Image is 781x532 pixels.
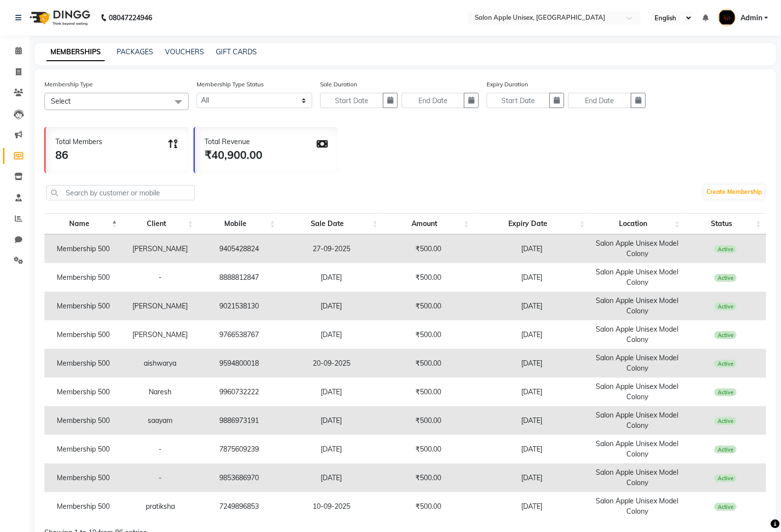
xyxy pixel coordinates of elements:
span: Active [714,388,737,396]
td: ₹500.00 [383,435,474,463]
th: Amount: activate to sort column ascending [383,213,474,234]
td: ₹500.00 [383,263,474,292]
label: Membership Type [44,80,93,89]
td: - [122,463,198,492]
td: aishwarya [122,349,198,378]
td: [DATE] [280,463,383,492]
td: Salon Apple Unisex Model Colony [590,463,685,492]
td: ₹500.00 [383,463,474,492]
span: Active [714,503,737,511]
th: Location: activate to sort column ascending [590,213,685,234]
td: Membership 500 [44,406,122,435]
img: Admin [718,9,736,26]
th: Mobile: activate to sort column ascending [198,213,280,234]
td: Membership 500 [44,292,122,320]
td: 8888812847 [198,263,280,292]
span: Active [714,360,737,368]
a: PACKAGES [117,47,153,56]
td: ₹500.00 [383,378,474,406]
td: Membership 500 [44,263,122,292]
td: Membership 500 [44,435,122,463]
td: 7249896853 [198,492,280,521]
td: Membership 500 [44,378,122,406]
span: Active [714,331,737,339]
td: ₹500.00 [383,406,474,435]
td: Naresh [122,378,198,406]
div: ₹40,900.00 [205,147,262,163]
td: 10-09-2025 [280,492,383,521]
td: Salon Apple Unisex Model Colony [590,234,685,263]
div: 86 [55,147,102,163]
a: MEMBERSHIPS [46,43,105,61]
th: Client: activate to sort column ascending [122,213,198,234]
td: pratiksha [122,492,198,521]
input: Search by customer or mobile [46,185,195,200]
th: Name: activate to sort column descending [44,213,122,234]
td: Membership 500 [44,492,122,521]
span: Active [714,474,737,482]
td: ₹500.00 [383,234,474,263]
span: Select [51,97,71,106]
span: Admin [740,13,762,23]
input: Start Date [320,93,383,108]
td: ₹500.00 [383,292,474,320]
td: Membership 500 [44,463,122,492]
td: Salon Apple Unisex Model Colony [590,435,685,463]
td: Membership 500 [44,349,122,378]
span: Active [714,417,737,425]
td: Salon Apple Unisex Model Colony [590,263,685,292]
span: Active [714,303,737,310]
td: 9594800018 [198,349,280,378]
td: [PERSON_NAME] [122,292,198,320]
input: End Date [402,93,465,108]
td: [DATE] [474,492,590,521]
td: 9853686970 [198,463,280,492]
td: [DATE] [474,263,590,292]
td: [DATE] [474,234,590,263]
td: Salon Apple Unisex Model Colony [590,320,685,349]
div: Total Revenue [205,137,262,147]
td: 9960732222 [198,378,280,406]
td: Salon Apple Unisex Model Colony [590,378,685,406]
span: Active [714,446,737,454]
td: - [122,435,198,463]
td: 27-09-2025 [280,234,383,263]
label: Membership Type Status [197,80,264,89]
a: GIFT CARDS [216,47,257,56]
td: 9021538130 [198,292,280,320]
td: [DATE] [280,435,383,463]
th: Expiry Date: activate to sort column ascending [474,213,590,234]
td: Membership 500 [44,234,122,263]
td: [DATE] [474,349,590,378]
span: Active [714,245,737,253]
td: Salon Apple Unisex Model Colony [590,349,685,378]
input: End Date [568,93,631,108]
b: 08047224946 [109,4,152,32]
td: [DATE] [280,292,383,320]
td: [DATE] [474,406,590,435]
td: 20-09-2025 [280,349,383,378]
td: 9886973191 [198,406,280,435]
td: [DATE] [280,378,383,406]
td: ₹500.00 [383,349,474,378]
td: [DATE] [474,378,590,406]
td: [DATE] [474,292,590,320]
td: [DATE] [474,320,590,349]
span: Active [714,274,737,282]
td: - [122,263,198,292]
td: saayam [122,406,198,435]
th: Sale Date: activate to sort column ascending [280,213,383,234]
td: Salon Apple Unisex Model Colony [590,492,685,521]
a: VOUCHERS [165,47,204,56]
label: Sale Duration [320,80,357,89]
td: ₹500.00 [383,320,474,349]
td: Membership 500 [44,320,122,349]
td: [DATE] [474,463,590,492]
td: 9766538767 [198,320,280,349]
td: 7875609239 [198,435,280,463]
td: [DATE] [280,320,383,349]
td: [DATE] [474,435,590,463]
td: [PERSON_NAME] [122,320,198,349]
input: Start Date [487,93,550,108]
div: Total Members [55,137,102,147]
